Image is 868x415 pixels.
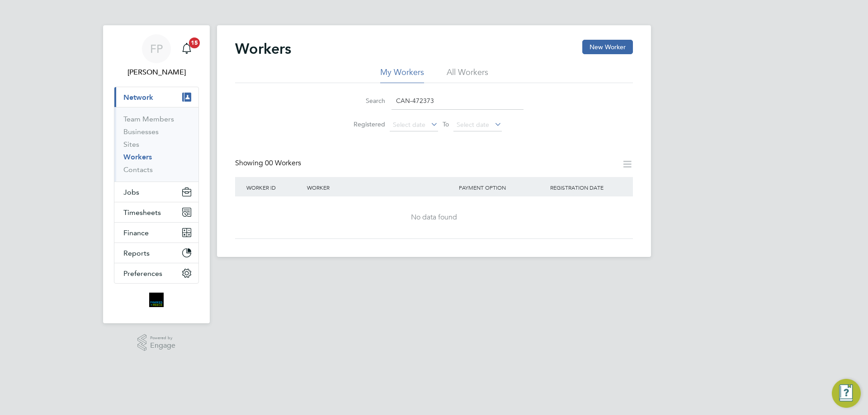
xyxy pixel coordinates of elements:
img: bromak-logo-retina.png [149,293,164,307]
nav: Main navigation [103,25,210,323]
a: Workers [123,153,152,161]
div: Registration Date [548,177,624,198]
span: Select date [393,121,425,129]
a: Businesses [123,127,159,136]
a: Powered byEngage [137,334,176,351]
button: Jobs [114,182,198,202]
label: Registered [344,120,385,128]
div: Payment Option [457,177,548,198]
span: Powered by [150,334,175,342]
span: Select date [457,121,489,129]
button: Finance [114,223,198,242]
a: Contacts [123,165,153,174]
button: Network [114,87,198,107]
span: Timesheets [123,208,161,217]
li: My Workers [380,67,424,83]
a: Sites [123,140,139,149]
button: Engage Resource Center [832,379,861,408]
span: Finance [123,228,149,237]
li: All Workers [447,67,488,83]
a: Team Members [123,115,174,123]
div: Worker [305,177,457,198]
h2: Workers [235,40,291,58]
div: Worker ID [244,177,305,198]
div: No data found [244,213,624,222]
span: To [440,118,452,130]
a: Go to home page [114,293,199,307]
span: Engage [150,342,175,350]
span: 00 Workers [265,159,301,168]
a: 15 [178,34,196,63]
span: 15 [189,37,200,48]
button: Timesheets [114,202,198,222]
a: FP[PERSON_NAME] [114,34,199,78]
span: Preferences [123,269,162,278]
button: New Worker [582,40,633,54]
div: Showing [235,159,303,168]
span: Reports [123,249,150,257]
span: Jobs [123,188,139,196]
label: Search [344,97,385,105]
input: Name, email or phone number [392,92,524,110]
span: Network [123,93,153,102]
span: FP [150,43,163,55]
div: Network [114,107,198,182]
button: Reports [114,243,198,263]
span: Faye Plunger [114,67,199,78]
button: Preferences [114,263,198,283]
